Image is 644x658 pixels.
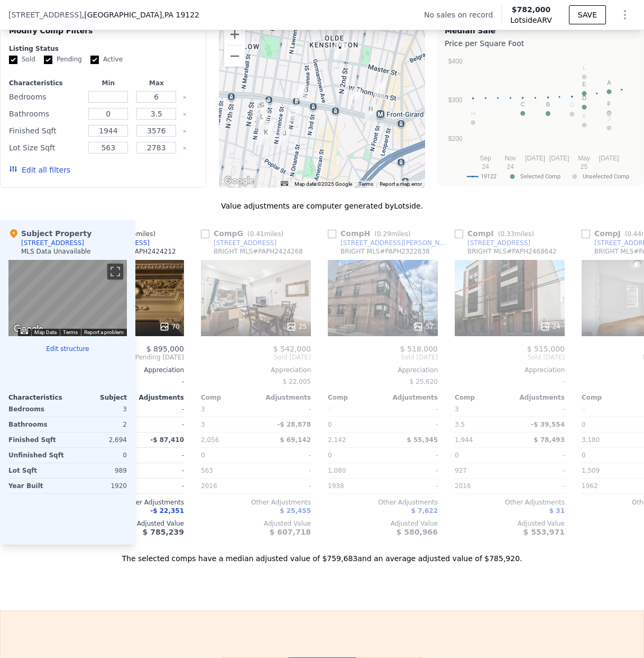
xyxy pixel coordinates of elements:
div: Year Built [8,479,66,493]
span: 563 [201,467,213,474]
a: Terms [63,329,78,335]
text: [DATE] [525,155,545,162]
span: [STREET_ADDRESS] [8,10,82,20]
button: Keyboard shortcuts [281,181,288,186]
div: - [385,417,438,432]
span: 927 [455,467,467,474]
div: Bathrooms [8,417,66,432]
input: Pending [44,56,52,64]
text: L [583,65,586,71]
text: B [546,101,550,107]
span: 0.41 [250,230,264,238]
span: , [GEOGRAPHIC_DATA] [82,10,199,20]
span: $ 55,345 [407,436,438,444]
button: Clear [182,129,187,133]
div: 2,694 [70,432,127,447]
div: Subject [68,393,127,402]
text: G [570,102,575,108]
div: Appreciation [455,366,565,374]
div: 1131 N 4TH STREET [288,104,300,122]
span: 2,142 [328,436,346,444]
div: Appreciation [201,366,311,374]
text: May [578,155,590,162]
div: - [131,479,184,493]
div: [STREET_ADDRESS] [467,239,530,247]
div: 0 [582,402,634,417]
span: 0 [582,452,586,459]
div: 3.5 [455,417,508,432]
div: Appreciation [328,366,438,374]
div: Lot Size Sqft [9,140,82,155]
input: Active [90,56,99,64]
a: Report a map error [380,181,422,187]
span: 0.29 [377,230,391,238]
a: [STREET_ADDRESS] [201,239,277,247]
text: $300 [448,96,463,104]
span: -$ 28,878 [277,421,311,428]
span: 3 [455,405,459,413]
span: $ 542,000 [273,345,311,353]
div: - [512,448,565,463]
div: 1938 [328,479,381,493]
div: BRIGHT MLS # PAPH2322838 [341,247,430,256]
button: Clear [182,146,187,150]
div: Other Adjustments [328,498,438,507]
div: BRIGHT MLS # PAPH2424268 [214,247,303,256]
div: 0 [328,417,381,432]
span: Lotside ARV [510,15,551,25]
div: Comp [455,393,510,402]
div: 106 W Thompson St [374,80,385,98]
div: Comp [201,393,256,402]
span: $ 895,000 [146,345,184,353]
span: -$ 87,410 [150,436,184,444]
text: 24 [482,163,490,170]
span: 2,056 [201,436,219,444]
text: 24 [507,163,514,170]
div: - [385,479,438,493]
div: 1920 [70,479,127,493]
div: Adjusted Value [201,519,311,528]
a: Terms [358,181,373,187]
a: Open this area in Google Maps (opens a new window) [222,174,256,188]
div: Comp H [328,228,415,239]
div: Characteristics [9,79,82,87]
div: - [131,448,184,463]
span: 0 [328,452,332,459]
div: - [512,402,565,417]
span: $ 785,239 [143,528,184,536]
button: Clear [182,95,187,100]
div: 953 N 5th St [262,121,274,139]
span: Map data ©2025 Google [295,181,352,187]
div: Map [8,260,127,336]
div: Adjustments [510,393,565,402]
div: Median Sale [445,25,637,36]
span: 0.44 [627,230,641,238]
button: Clear [182,112,187,116]
label: Active [90,55,123,64]
div: Comp I [455,228,538,239]
text: Nov [505,155,516,162]
text: Selected Comp [520,173,560,180]
span: $ 22,005 [283,378,311,385]
button: Zoom out [224,46,245,67]
input: Sold [9,56,17,64]
div: 1014 N 4th St [279,128,290,146]
text: J [608,115,611,122]
span: $ 31 [549,507,565,515]
div: Listing Status [9,44,197,53]
text: C [521,101,525,107]
span: ( miles) [243,230,288,238]
span: $ 580,966 [397,528,438,536]
div: Adjusted Value [328,519,438,528]
div: Bathrooms [9,106,82,121]
div: Price per Square Foot [445,36,637,51]
div: A chart. [445,51,637,183]
text: Unselected Comp [583,173,629,180]
button: Edit structure [8,345,127,353]
div: Comp G [201,228,288,239]
div: 504 Cambridge St [256,100,268,118]
div: Bedrooms [9,89,82,104]
button: Zoom in [224,24,245,45]
div: 329 W GIRARD AVENUE [295,83,307,101]
div: - [385,448,438,463]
